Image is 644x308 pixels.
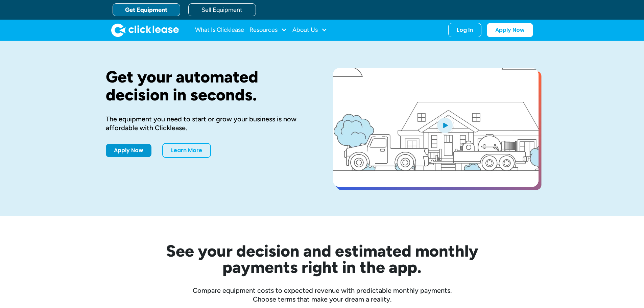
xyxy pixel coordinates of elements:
h1: Get your automated decision in seconds. [106,68,311,104]
a: Learn More [162,143,211,158]
div: Log In [457,27,473,33]
a: Apply Now [106,144,151,157]
a: Apply Now [487,23,533,37]
div: The equipment you need to start or grow your business is now affordable with Clicklease. [106,115,311,132]
img: Clicklease logo [111,23,179,37]
a: open lightbox [333,68,539,187]
a: Get Equipment [113,3,180,16]
a: What Is Clicklease [195,23,244,37]
a: home [111,23,179,37]
img: Blue play button logo on a light blue circular background [436,116,454,135]
h2: See your decision and estimated monthly payments right in the app. [133,243,511,275]
div: Resources [249,23,287,37]
div: Compare equipment costs to expected revenue with predictable monthly payments. Choose terms that ... [106,286,539,304]
a: Sell Equipment [188,3,256,16]
div: About Us [292,23,327,37]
